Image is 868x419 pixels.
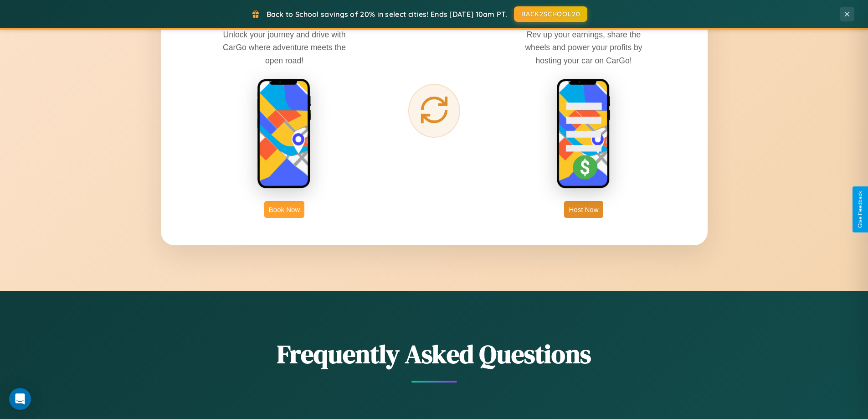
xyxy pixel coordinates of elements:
div: Open Intercom Messenger [9,388,31,410]
p: Rev up your earnings, share the wheels and power your profits by hosting your car on CarGo! [515,28,652,67]
button: Book Now [264,201,304,218]
p: Unlock your journey and drive with CarGo where adventure meets the open road! [216,28,353,67]
span: Back to School savings of 20% in select cities! Ends [DATE] 10am PT. [267,10,507,19]
img: rent phone [257,78,312,190]
button: BACK2SCHOOL20 [514,6,587,22]
img: host phone [556,78,611,190]
div: Give Feedback [857,191,863,228]
h2: Frequently Asked Questions [161,336,708,372]
button: Host Now [564,201,603,218]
